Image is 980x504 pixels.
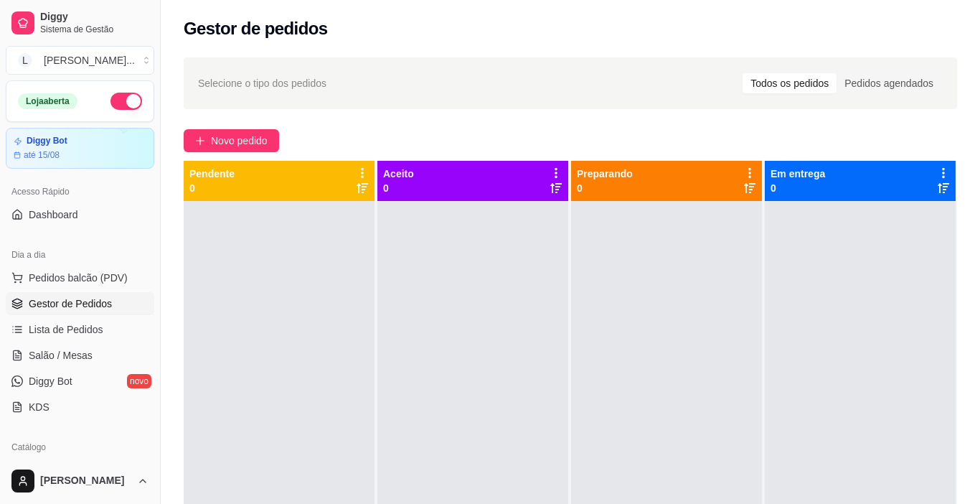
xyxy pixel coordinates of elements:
[189,181,235,195] p: 0
[189,167,235,181] p: Pendente
[6,128,154,169] a: Diggy Botaté 15/08
[40,475,131,487] span: [PERSON_NAME]
[6,180,154,203] div: Acesso Rápido
[29,400,50,414] span: KDS
[6,436,154,459] div: Catálogo
[6,370,154,393] a: Diggy Botnovo
[184,129,279,152] button: Novo pedido
[29,297,112,311] span: Gestor de Pedidos
[577,167,633,181] p: Preparando
[29,348,93,363] span: Salão / Mesas
[743,73,837,93] div: Todos os pedidos
[6,266,154,289] button: Pedidos balcão (PDV)
[6,203,154,226] a: Dashboard
[6,344,154,367] a: Salão / Mesas
[18,53,32,67] span: L
[383,181,414,195] p: 0
[195,136,205,146] span: plus
[6,396,154,419] a: KDS
[771,167,825,181] p: Em entrega
[211,133,268,149] span: Novo pedido
[6,464,154,498] button: [PERSON_NAME]
[383,167,414,181] p: Aceito
[40,11,149,24] span: Diggy
[24,149,60,161] article: até 15/08
[6,6,154,40] a: DiggySistema de Gestão
[29,374,72,388] span: Diggy Bot
[6,292,154,315] a: Gestor de Pedidos
[18,93,77,109] div: Loja aberta
[6,243,154,266] div: Dia a dia
[198,75,326,91] span: Selecione o tipo dos pedidos
[29,207,78,222] span: Dashboard
[110,93,142,110] button: Alterar Status
[40,24,149,35] span: Sistema de Gestão
[29,322,103,337] span: Lista de Pedidos
[6,318,154,341] a: Lista de Pedidos
[29,271,128,285] span: Pedidos balcão (PDV)
[44,53,135,67] div: [PERSON_NAME] ...
[6,46,154,75] button: Select a team
[837,73,941,93] div: Pedidos agendados
[184,17,328,40] h2: Gestor de pedidos
[27,136,67,146] article: Diggy Bot
[771,181,825,195] p: 0
[577,181,633,195] p: 0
